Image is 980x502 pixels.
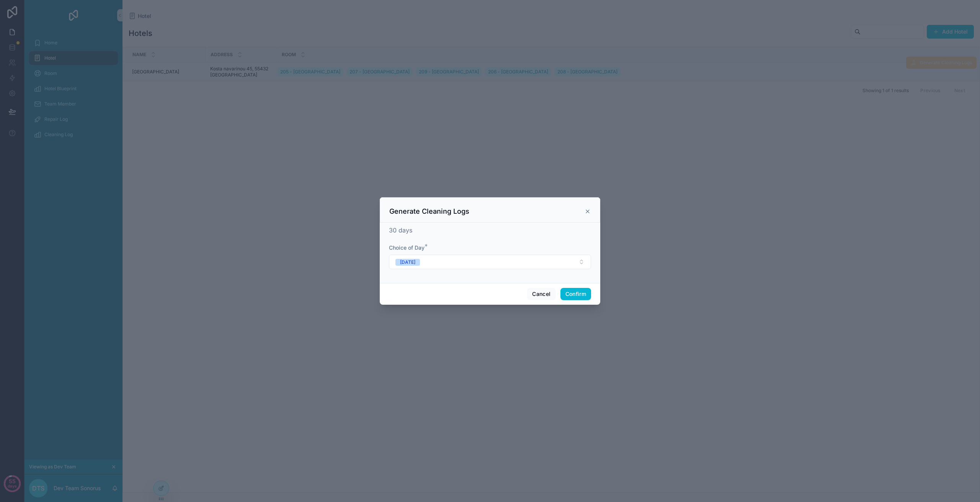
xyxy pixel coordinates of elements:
h3: Generate Cleaning Logs [389,207,469,216]
button: Confirm [560,288,591,300]
button: Cancel [527,288,555,300]
span: 30 days [389,226,412,234]
div: [DATE] [400,259,415,266]
button: Select Button [389,255,591,269]
span: Choice of Day [389,244,425,251]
